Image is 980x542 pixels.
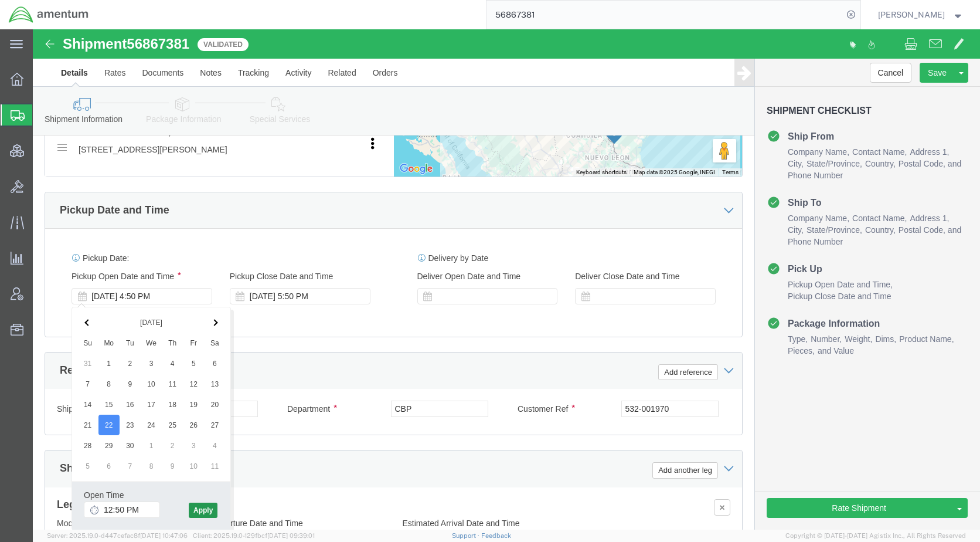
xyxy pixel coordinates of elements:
[486,1,843,29] input: Search for shipment number, reference number
[47,532,188,539] span: Server: 2025.19.0-d447cefac8f
[267,532,315,539] span: [DATE] 09:39:01
[140,532,188,539] span: [DATE] 10:47:06
[33,29,980,530] iframe: FS Legacy Container
[878,8,945,21] span: Kent Gilman
[785,531,966,541] span: Copyright © [DATE]-[DATE] Agistix Inc., All Rights Reserved
[481,532,511,539] a: Feedback
[877,8,964,22] button: [PERSON_NAME]
[193,532,315,539] span: Client: 2025.19.0-129fbcf
[8,6,89,23] img: logo
[452,532,481,539] a: Support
